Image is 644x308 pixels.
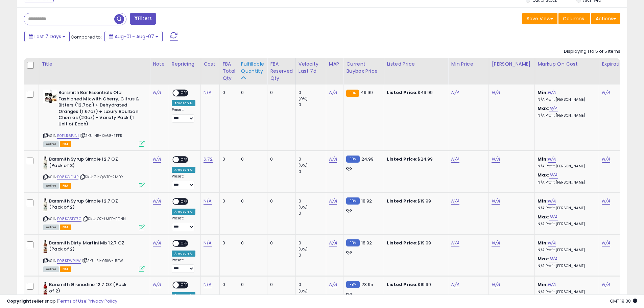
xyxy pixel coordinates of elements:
img: 31aWCg22-ML._SL40_.jpg [43,198,47,212]
a: N/A [329,198,337,205]
button: Aug-01 - Aug-07 [104,31,163,42]
span: FBA [60,266,71,272]
div: 0 [222,240,233,246]
button: Columns [558,13,590,24]
div: 0 [299,282,326,288]
b: Min: [538,281,548,288]
div: Displaying 1 to 5 of 5 items [564,48,620,55]
a: N/A [153,89,161,96]
small: (0%) [299,163,308,168]
span: OFF [179,240,190,246]
small: FBM [346,197,359,205]
span: Last 7 Days [34,33,61,40]
small: FBM [346,239,359,246]
a: 6.72 [204,156,213,163]
span: FBA [60,183,71,189]
b: Barsmith Dirty Martini Mix 12.7 OZ (Pack of 2) [49,240,131,254]
a: B08KG1FLJP [57,174,78,180]
div: Preset: [172,108,195,123]
b: Barsmith Grenadine 12.7 OZ (Pack of 2) [49,282,131,296]
div: ASIN: [43,198,145,230]
small: (0%) [299,205,308,210]
div: Cost [204,61,217,68]
span: | SKU: O7-LMBF-EDNN [82,216,126,221]
a: B0FLR6PJN1 [57,133,79,139]
div: 0 [241,198,262,204]
span: 2025-08-15 19:38 GMT [610,298,637,304]
div: 0 [241,282,262,288]
p: N/A Profit [PERSON_NAME] [538,222,594,227]
span: Compared to: [71,34,102,40]
div: Velocity Last 7d [299,61,323,75]
a: B08KFWP11W [57,258,81,264]
span: All listings currently available for purchase on Amazon [43,183,59,189]
a: B08KG5FS7C [57,216,81,222]
th: CSV column name: cust_attr_2_Expiration Date [599,58,644,85]
span: OFF [179,199,190,205]
div: Preset: [172,258,195,273]
a: N/A [492,281,500,288]
b: Listed Price: [387,198,418,204]
a: N/A [492,89,500,96]
span: OFF [179,90,190,96]
span: FBA [60,224,71,230]
a: N/A [549,172,557,179]
a: N/A [329,156,337,163]
a: N/A [153,281,161,288]
div: Amazon AI [172,100,195,106]
span: | SKU: SI-0B1W-I5EW [82,258,123,263]
p: N/A Profit [PERSON_NAME] [538,206,594,211]
span: Aug-01 - Aug-07 [115,33,154,40]
b: Min: [538,240,548,246]
small: FBM [346,156,359,163]
a: N/A [602,240,610,246]
div: 0 [270,156,290,162]
div: 0 [299,198,326,204]
img: 31JouoaAAiL._SL40_.jpg [43,282,47,295]
a: N/A [204,89,212,96]
div: Preset: [172,216,195,231]
div: 0 [222,282,233,288]
div: [PERSON_NAME] [492,61,532,68]
span: 49.99 [361,89,373,96]
a: N/A [548,89,556,96]
a: N/A [204,240,212,246]
a: N/A [204,198,212,205]
div: ASIN: [43,240,145,271]
small: FBA [346,90,359,97]
a: N/A [451,198,459,205]
b: Max: [538,256,549,262]
a: N/A [602,281,610,288]
a: Privacy Policy [88,298,117,304]
b: Max: [538,172,549,178]
div: seller snap | | [7,298,117,305]
a: N/A [602,198,610,205]
p: N/A Profit [PERSON_NAME] [538,113,594,118]
a: N/A [492,198,500,205]
div: Markup on Cost [538,61,596,68]
img: 31YbbpfF30L._SL40_.jpg [43,240,47,254]
div: 0 [299,252,326,258]
p: N/A Profit [PERSON_NAME] [538,180,594,185]
th: The percentage added to the cost of goods (COGS) that forms the calculator for Min & Max prices. [535,58,599,85]
span: All listings currently available for purchase on Amazon [43,141,59,147]
div: ASIN: [43,156,145,188]
div: $24.99 [387,156,443,162]
small: FBM [346,281,359,288]
div: 0 [222,198,233,204]
button: Actions [591,13,620,24]
div: Listed Price [387,61,445,68]
b: Min: [538,89,548,96]
div: Preset: [172,174,195,189]
div: 0 [270,90,290,96]
b: Listed Price: [387,240,418,246]
a: N/A [153,198,161,205]
a: N/A [451,89,459,96]
b: Barsmith Bar Essentials Old Fashioned Mix with Cherry, Citrus & Bitters (12.7oz.) + Dehydrated Or... [58,90,141,129]
span: 18.92 [361,198,372,204]
p: N/A Profit [PERSON_NAME] [538,248,594,253]
b: Listed Price: [387,156,418,162]
div: 0 [270,282,290,288]
div: $49.99 [387,90,443,96]
a: N/A [548,281,556,288]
